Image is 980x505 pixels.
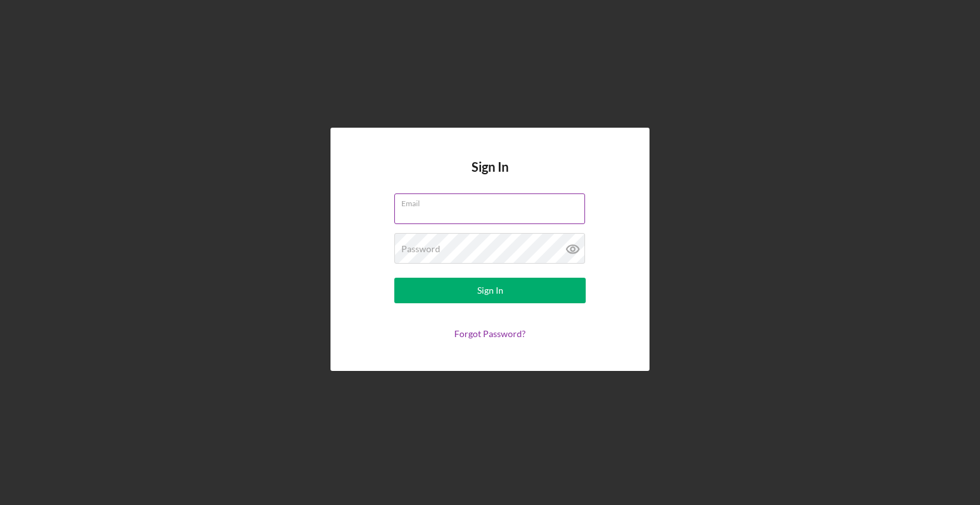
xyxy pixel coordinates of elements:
[401,194,585,208] label: Email
[401,244,440,254] label: Password
[471,160,509,193] h4: Sign In
[394,278,586,303] button: Sign In
[454,328,526,339] a: Forgot Password?
[477,278,503,303] div: Sign In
